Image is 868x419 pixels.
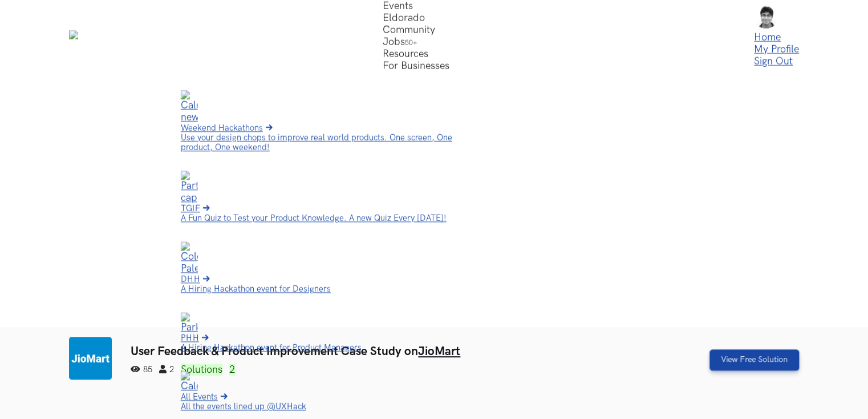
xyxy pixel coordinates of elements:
span: 85 [131,365,152,374]
p: A Hiring Hackathon event for Product Managers [181,343,475,353]
a: Home [754,31,781,43]
button: For Businesses [377,60,455,72]
span: 50+ [405,39,417,47]
img: UXHack-logo.png [69,30,78,39]
a: CalendarAll EventsAll the events lined up @UXHack [181,371,475,412]
span: Weekend Hackathons [181,123,263,133]
img: Calendar [181,371,198,392]
img: Calendar new [181,90,198,123]
a: Sign Out [754,55,793,67]
button: Community [377,24,441,36]
span: 2 [159,365,174,374]
img: JioMart logo [69,337,112,380]
p: Use your design chops to improve real world products. One screen, One product, One weekend! [181,133,475,152]
button: Jobs50+ [377,36,423,48]
span: All Events [181,392,218,402]
p: All the events lined up @UXHack [181,402,475,412]
button: Resources [377,48,434,60]
a: ParkingPHHA Hiring Hackathon event for Product Managers [181,312,475,353]
img: Your profile pic [754,5,778,29]
span: DHH [181,275,200,284]
a: Party capTGIFA Fun Quiz to Test your Product Knowledge. A new Quiz Every [DATE]! [181,171,475,223]
span: TGIF [181,204,200,213]
img: Color Palette [181,241,198,275]
span: PHH [181,333,199,343]
button: Eldorado [377,12,431,24]
a: My Profile [754,43,799,55]
h3: User Feedback & Product Improvement Case Study on [131,344,614,358]
a: Calendar newWeekend HackathonsUse your design chops to improve real world products. One screen, O... [181,90,475,152]
p: A Hiring Hackathon event for Designers [181,284,475,294]
a: Color PaletteDHHA Hiring Hackathon event for Designers [181,241,475,294]
img: Party cap [181,171,198,204]
img: Parking [181,312,198,333]
p: A Fun Quiz to Test your Product Knowledge. A new Quiz Every [DATE]! [181,213,475,223]
a: View Free Solution [709,349,799,370]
